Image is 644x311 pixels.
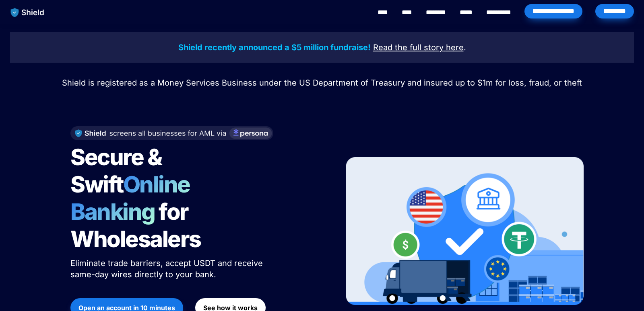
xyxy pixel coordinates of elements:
[464,43,466,52] span: .
[70,171,198,225] span: Online Banking
[70,198,201,253] span: for Wholesalers
[373,44,444,52] a: Read the full story
[446,43,464,52] u: here
[70,143,165,198] span: Secure & Swift
[373,43,444,52] u: Read the full story
[70,258,265,279] span: Eliminate trade barriers, accept USDT and receive same-day wires directly to your bank.
[7,4,48,21] img: website logo
[446,44,464,52] a: here
[178,43,371,52] strong: Shield recently announced a $5 million fundraise!
[62,78,582,88] span: Shield is registered as a Money Services Business under the US Department of Treasury and insured...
